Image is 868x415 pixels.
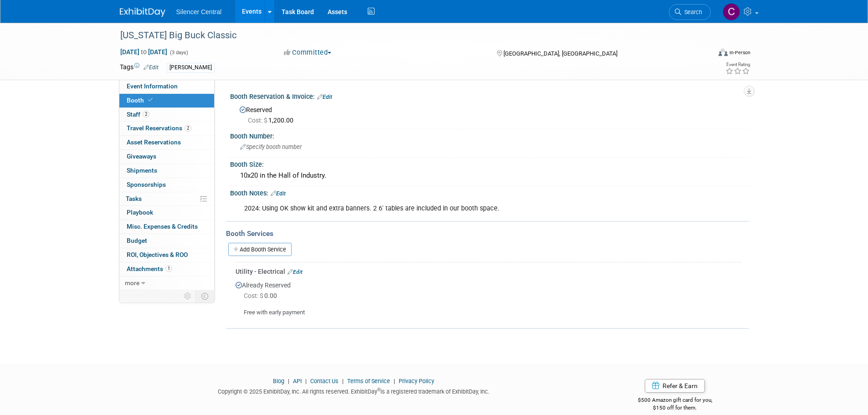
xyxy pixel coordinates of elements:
a: Budget [119,234,214,248]
a: Contact Us [310,378,339,384]
a: Privacy Policy [399,378,434,384]
div: Booth Number: [230,129,749,141]
div: 2024: Using OK show kit and extra banners. 2 6' tables are included in our booth space. [238,200,648,218]
div: Utility - Electrical [236,267,742,276]
div: Event Rating [725,62,750,67]
sup: ® [377,387,380,392]
a: Terms of Service [347,378,390,384]
a: Event Information [119,80,214,93]
span: | [303,378,309,384]
span: ROI, Objectives & ROO [127,251,188,258]
span: Silencer Central [176,8,222,15]
span: Sponsorships [127,181,166,188]
div: Copyright © 2025 ExhibitDay, Inc. All rights reserved. ExhibitDay is a registered trademark of Ex... [120,385,588,396]
span: 2 [185,125,191,132]
span: Shipments [127,167,157,174]
span: Staff [127,111,149,118]
a: Edit [288,269,303,275]
span: 1,200.00 [248,117,297,124]
div: $150 off for them. [601,404,749,412]
div: $500 Amazon gift card for you, [601,390,749,411]
div: Already Reserved [236,276,742,317]
span: Asset Reservations [127,138,181,146]
span: Attachments [127,265,172,272]
div: In-Person [729,49,750,56]
div: [PERSON_NAME] [167,63,215,72]
a: Search [669,4,711,20]
button: Committed [281,48,335,57]
a: Tasks [119,192,214,206]
a: Booth [119,94,214,108]
div: Free with early payment [236,301,742,317]
a: Blog [273,378,284,384]
span: 1 [165,265,172,272]
span: | [286,378,292,384]
div: Event Format [657,47,751,61]
a: API [293,378,302,384]
span: Booth [127,97,154,104]
img: Cade Cox [723,3,740,20]
a: Playbook [119,206,214,220]
img: Format-Inperson.png [719,49,728,56]
td: Tags [120,62,159,73]
span: Budget [127,237,147,244]
span: to [139,48,148,56]
a: Edit [317,94,332,100]
span: more [125,279,139,287]
span: Cost: $ [248,117,268,124]
a: more [119,277,214,290]
span: 2 [143,111,149,118]
a: Add Booth Service [228,243,292,256]
span: Specify booth number [240,143,302,150]
div: Booth Services [226,229,749,239]
span: Playbook [127,209,153,216]
span: [DATE] [DATE] [120,48,168,56]
a: Attachments1 [119,262,214,276]
span: | [391,378,397,384]
span: Travel Reservations [127,124,191,132]
a: ROI, Objectives & ROO [119,248,214,262]
div: 10x20 in the Hall of Industry. [237,169,742,183]
div: Booth Notes: [230,186,749,198]
span: Cost: $ [244,292,264,299]
div: Booth Size: [230,158,749,169]
td: Personalize Event Tab Strip [180,290,196,302]
a: Edit [144,64,159,71]
a: Misc. Expenses & Credits [119,220,214,234]
div: Reserved [237,103,742,125]
a: Staff2 [119,108,214,122]
img: ExhibitDay [120,8,165,17]
span: Tasks [126,195,142,202]
span: Search [681,9,702,15]
a: Edit [271,190,286,197]
a: Shipments [119,164,214,178]
td: Toggle Event Tabs [195,290,214,302]
a: Asset Reservations [119,136,214,149]
a: Travel Reservations2 [119,122,214,135]
span: 0.00 [244,292,281,299]
span: Misc. Expenses & Credits [127,223,198,230]
span: [GEOGRAPHIC_DATA], [GEOGRAPHIC_DATA] [503,50,617,57]
div: [US_STATE] Big Buck Classic [117,27,697,44]
span: (3 days) [169,50,188,56]
i: Booth reservation complete [148,97,153,102]
span: | [340,378,346,384]
span: Giveaways [127,153,156,160]
span: Event Information [127,82,178,90]
a: Refer & Earn [645,379,705,393]
a: Sponsorships [119,178,214,192]
div: Booth Reservation & Invoice: [230,90,749,102]
a: Giveaways [119,150,214,164]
